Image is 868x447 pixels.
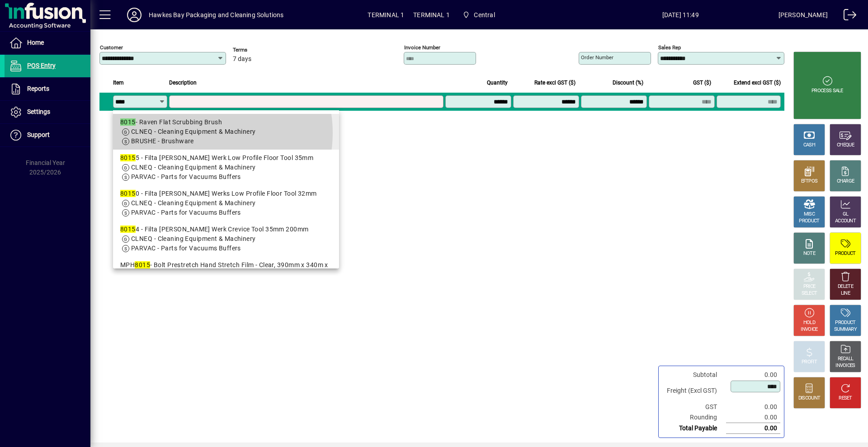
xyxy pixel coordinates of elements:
div: 0 - Filta [PERSON_NAME] Werks Low Profile Floor Tool 32mm [120,189,332,198]
mat-label: Invoice number [404,44,440,51]
div: PRODUCT [835,250,855,257]
span: Extend excl GST ($) [734,78,781,88]
td: Rounding [662,412,726,423]
div: EFTPOS [801,178,818,185]
span: Item [113,78,124,88]
span: Central [474,8,495,22]
div: INVOICES [835,362,855,369]
span: PARVAC - Parts for Vacuums Buffers [131,173,241,180]
mat-option: 80155 - Filta Wessel Werk Low Profile Floor Tool 35mm [113,150,339,185]
td: 0.00 [726,423,780,434]
div: Hawkes Bay Packaging and Cleaning Solutions [149,8,284,22]
td: 0.00 [726,370,780,380]
mat-label: Order number [581,54,613,61]
mat-option: MPH8015 - Bolt Prestretch Hand Stretch Film - Clear, 390mm x 340m x 7mu [113,257,339,302]
mat-label: Sales rep [658,44,681,51]
span: Terms [233,47,287,53]
a: Home [5,32,90,54]
em: 8015 [135,261,150,268]
span: Rate excl GST ($) [534,78,576,88]
div: GL [843,211,849,218]
span: CLNEQ - Cleaning Equipment & Machinery [131,199,256,207]
span: GST ($) [693,78,711,88]
em: 8015 [120,154,136,161]
div: DELETE [838,283,853,290]
mat-option: 80154 - Filta Wessel Werk Crevice Tool 35mm 200mm [113,221,339,257]
a: Reports [5,78,90,100]
div: DISCOUNT [798,395,820,402]
span: CLNEQ - Cleaning Equipment & Machinery [131,128,256,135]
mat-label: Customer [100,44,123,51]
span: CLNEQ - Cleaning Equipment & Machinery [131,164,256,171]
em: 8015 [120,226,136,233]
span: [DATE] 11:49 [583,8,778,22]
td: 0.00 [726,412,780,423]
div: PROCESS SALE [811,88,843,94]
td: Subtotal [662,370,726,380]
div: 5 - Filta [PERSON_NAME] Werk Low Profile Floor Tool 35mm [120,153,332,163]
span: CLNEQ - Cleaning Equipment & Machinery [131,235,256,242]
div: CASH [803,142,815,149]
button: Profile [120,7,149,23]
td: Freight (Excl GST) [662,380,726,402]
span: Settings [27,108,50,115]
em: 8015 [120,190,136,197]
em: 8015 [120,118,136,126]
span: BRUSHE - Brushware [131,137,194,145]
div: PRICE [803,283,816,290]
div: MISC [804,211,815,218]
div: - Raven Flat Scrubbing Brush [120,118,332,127]
span: Reports [27,85,49,92]
span: 7 days [233,56,251,63]
div: SUMMARY [834,326,857,333]
span: PARVAC - Parts for Vacuums Buffers [131,245,241,252]
mat-option: 8015 - Raven Flat Scrubbing Brush [113,114,339,150]
a: Support [5,124,90,146]
div: HOLD [803,320,815,326]
div: INVOICE [801,326,817,333]
span: PARVAC - Parts for Vacuums Buffers [131,209,241,216]
div: MPH - Bolt Prestretch Hand Stretch Film - Clear, 390mm x 340m x 7mu [120,260,332,279]
span: TERMINAL 1 [413,8,450,22]
div: 4 - Filta [PERSON_NAME] Werk Crevice Tool 35mm 200mm [120,225,332,234]
div: ACCOUNT [835,218,856,225]
mat-option: 80150 - Filta Wessel Werks Low Profile Floor Tool 32mm [113,185,339,221]
span: TERMINAL 1 [368,8,404,22]
span: Description [169,78,197,88]
div: RECALL [838,356,854,362]
div: RESET [839,395,852,402]
div: PRODUCT [799,218,819,225]
div: CHEQUE [837,142,854,149]
td: GST [662,402,726,412]
div: SELECT [802,290,817,297]
span: POS Entry [27,62,56,69]
span: Home [27,39,44,46]
div: PROFIT [802,359,817,366]
div: PRODUCT [835,320,855,326]
td: Total Payable [662,423,726,434]
div: LINE [841,290,850,297]
div: CHARGE [837,178,854,185]
div: [PERSON_NAME] [778,8,828,22]
span: Discount (%) [613,78,643,88]
span: Central [459,7,499,23]
span: Quantity [487,78,508,88]
div: NOTE [803,250,815,257]
a: Settings [5,101,90,123]
span: Support [27,131,50,138]
td: 0.00 [726,402,780,412]
a: Logout [837,2,857,31]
